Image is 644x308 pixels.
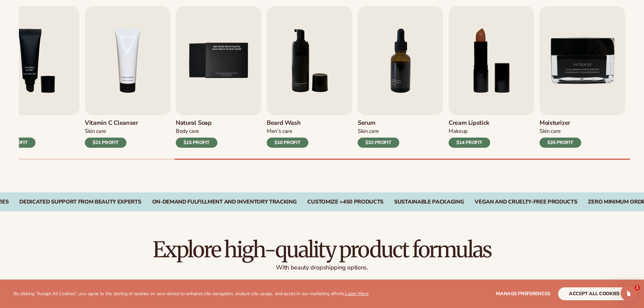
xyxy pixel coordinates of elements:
[394,199,464,205] div: SUSTAINABLE PACKAGING
[475,199,577,205] div: VEGAN AND CRUELTY-FREE PRODUCTS
[85,6,170,148] a: 4 / 9
[540,119,581,127] h3: Moisturizer
[85,128,138,135] div: Skin Care
[267,6,352,148] a: 6 / 9
[449,119,490,127] h3: Cream Lipstick
[14,291,368,297] p: By clicking "Accept All Cookies", you agree to the storing of cookies on your device to enhance s...
[540,128,581,135] div: Skin Care
[176,128,217,135] div: Body Care
[267,128,308,135] div: Men’s Care
[358,138,399,148] div: $32 PROFIT
[540,138,581,148] div: $35 PROFIT
[152,199,297,205] div: On-Demand Fulfillment and Inventory Tracking
[358,6,443,148] a: 7 / 9
[449,138,490,148] div: $14 PROFIT
[267,119,308,127] h3: Beard Wash
[176,119,217,127] h3: Natural Soap
[307,199,383,205] div: CUSTOMIZE +450 PRODUCTS
[621,285,637,301] iframe: Intercom live chat
[19,238,625,261] h2: Explore high-quality product formulas
[635,285,640,290] span: 1
[358,119,399,127] h3: Serum
[558,287,630,300] button: accept all cookies
[449,128,490,135] div: Makeup
[19,264,625,271] p: With beauty dropshipping options.
[496,287,550,300] button: Manage preferences
[540,6,625,148] a: 9 / 9
[19,199,141,205] div: Dedicated Support From Beauty Experts
[345,290,368,297] a: Learn More
[85,119,138,127] h3: Vitamin C Cleanser
[85,138,126,148] div: $21 PROFIT
[449,6,534,148] a: 8 / 9
[358,128,399,135] div: Skin Care
[176,138,217,148] div: $15 PROFIT
[496,290,550,297] span: Manage preferences
[267,138,308,148] div: $10 PROFIT
[176,6,261,148] a: 5 / 9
